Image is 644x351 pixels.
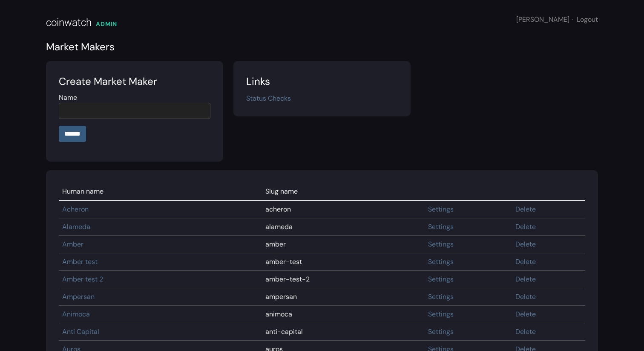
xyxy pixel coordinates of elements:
td: animoca [262,306,425,323]
a: Delete [515,205,536,214]
div: Links [246,74,398,89]
td: ampersan [262,288,425,306]
a: Settings [428,240,454,249]
a: Amber test 2 [62,275,103,284]
a: Delete [515,222,536,231]
td: acheron [262,200,425,218]
a: Acheron [62,205,89,214]
td: Slug name [262,183,425,200]
a: Settings [428,292,454,301]
a: Delete [515,257,536,266]
a: Ampersan [62,292,95,301]
td: amber [262,236,425,253]
td: anti-capital [262,323,425,341]
a: Amber test [62,257,98,266]
label: Name [59,93,77,103]
td: amber-test-2 [262,271,425,288]
a: Status Checks [246,94,291,103]
a: Delete [515,240,536,249]
a: Delete [515,292,536,301]
a: Delete [515,310,536,319]
a: Settings [428,275,454,284]
div: ADMIN [96,20,117,29]
td: alameda [262,218,425,236]
a: Logout [577,15,598,24]
a: Settings [428,310,454,319]
div: coinwatch [46,15,92,30]
a: Settings [428,222,454,231]
div: Market Makers [46,39,598,55]
a: Alameda [62,222,90,231]
a: Settings [428,205,454,214]
a: Delete [515,327,536,336]
a: Amber [62,240,83,249]
td: Human name [59,183,262,200]
div: [PERSON_NAME] [516,15,598,25]
span: · [572,15,573,24]
td: amber-test [262,253,425,271]
div: Create Market Maker [59,74,210,89]
a: Settings [428,257,454,266]
a: Animoca [62,310,90,319]
a: Anti Capital [62,327,99,336]
a: Delete [515,275,536,284]
a: Settings [428,327,454,336]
